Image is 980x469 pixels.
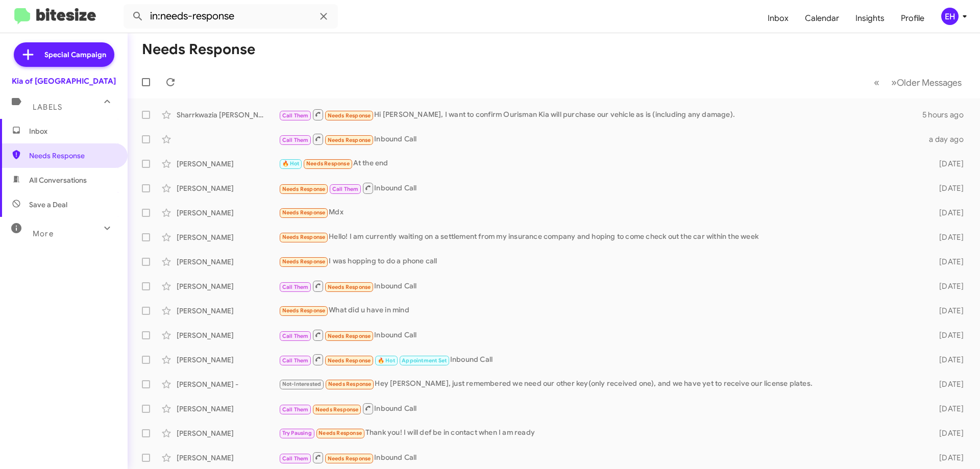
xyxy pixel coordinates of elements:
div: Hello! I am currently waiting on a settlement from my insurance company and hoping to come check ... [279,231,923,243]
span: Call Them [282,137,309,143]
div: Sharrkwazia [PERSON_NAME] [177,110,279,120]
div: [DATE] [923,257,972,267]
span: Call Them [282,333,309,339]
div: Inbound Call [279,451,923,464]
div: [PERSON_NAME] [177,232,279,242]
span: Needs Response [328,333,371,339]
div: Inbound Call [279,329,923,341]
span: Needs Response [318,430,362,436]
span: Needs Response [328,284,371,290]
div: [DATE] [923,183,972,193]
div: [PERSON_NAME] - [177,379,279,389]
div: [DATE] [923,208,972,218]
span: Needs Response [328,455,371,462]
span: » [891,76,897,89]
span: Needs Response [328,137,371,143]
span: Needs Response [282,234,326,240]
span: Needs Response [282,307,326,314]
span: Call Them [282,406,309,413]
div: [PERSON_NAME] [177,159,279,169]
div: [PERSON_NAME] [177,453,279,463]
button: Previous [868,72,886,93]
div: [PERSON_NAME] [177,428,279,438]
div: [PERSON_NAME] [177,404,279,414]
span: Try Pausing [282,430,312,436]
span: Needs Response [328,112,371,119]
div: Inbound Call [279,353,923,366]
div: [DATE] [923,428,972,438]
span: Needs Response [282,186,326,192]
a: Profile [893,4,933,33]
div: [PERSON_NAME] [177,208,279,218]
div: Inbound Call [279,182,923,194]
h1: Needs Response [142,41,255,58]
div: Inbound Call [279,133,923,145]
div: [DATE] [923,379,972,389]
div: [DATE] [923,232,972,242]
div: At the end [279,158,923,169]
span: Needs Response [328,381,372,387]
span: 🔥 Hot [378,357,395,364]
div: Inbound Call [279,280,923,292]
div: [PERSON_NAME] [177,306,279,316]
span: Save a Deal [29,200,67,210]
span: Needs Response [282,258,326,265]
div: [DATE] [923,330,972,340]
span: Not-Interested [282,381,322,387]
nav: Page navigation example [868,72,968,93]
div: [DATE] [923,281,972,291]
div: I was hopping to do a phone call [279,256,923,267]
a: Special Campaign [14,42,114,67]
div: Inbound Call [279,402,923,415]
div: [PERSON_NAME] [177,281,279,291]
span: Needs Response [315,406,359,413]
div: Thank you! I will def be in contact when I am ready [279,427,923,439]
div: Kia of [GEOGRAPHIC_DATA] [12,76,116,86]
input: Search [124,4,338,29]
div: Hey [PERSON_NAME], just remembered we need our other key(only received one), and we have yet to r... [279,378,923,390]
div: [DATE] [923,404,972,414]
span: Needs Response [29,151,116,161]
div: [PERSON_NAME] [177,183,279,193]
div: Mdx [279,207,923,218]
div: EH [941,8,959,25]
div: Hi [PERSON_NAME], I want to confirm Ourisman Kia will purchase our vehicle as is (including any d... [279,108,922,121]
span: Inbox [29,126,116,136]
div: [PERSON_NAME] [177,330,279,340]
span: Appointment Set [402,357,447,364]
div: [PERSON_NAME] [177,355,279,365]
button: EH [933,8,969,25]
span: Labels [33,103,62,112]
span: Special Campaign [44,50,106,60]
span: All Conversations [29,175,87,185]
a: Inbox [759,4,797,33]
div: [PERSON_NAME] [177,257,279,267]
span: Call Them [282,357,309,364]
button: Next [885,72,968,93]
span: Needs Response [328,357,371,364]
span: Needs Response [306,160,350,167]
div: What did u have in mind [279,305,923,316]
div: [DATE] [923,453,972,463]
div: [DATE] [923,159,972,169]
span: Needs Response [282,209,326,216]
span: « [874,76,879,89]
span: Call Them [332,186,359,192]
span: Call Them [282,284,309,290]
div: a day ago [923,134,972,144]
div: 5 hours ago [922,110,972,120]
div: [DATE] [923,306,972,316]
span: Call Them [282,112,309,119]
span: More [33,229,54,238]
div: [DATE] [923,355,972,365]
span: Older Messages [897,77,962,88]
span: Call Them [282,455,309,462]
a: Insights [847,4,893,33]
a: Calendar [797,4,847,33]
span: 🔥 Hot [282,160,300,167]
